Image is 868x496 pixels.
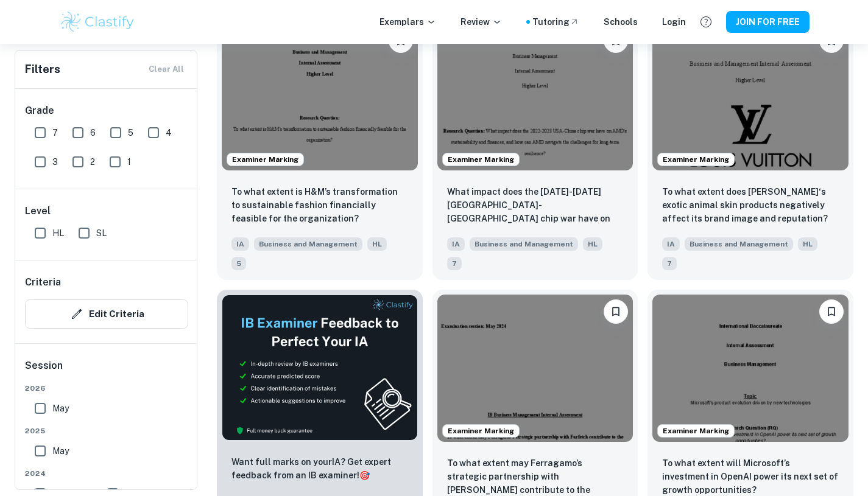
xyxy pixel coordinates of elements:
[25,61,60,78] h6: Filters
[379,15,436,29] p: Exemplars
[652,24,849,170] img: Business and Management IA example thumbnail: To what extent does Louis Vuitton‘s exot
[460,15,502,29] p: Review
[25,383,188,394] span: 2026
[25,425,188,436] span: 2025
[798,237,817,251] span: HL
[90,155,95,169] span: 2
[726,11,810,33] button: JOIN FOR FREE
[52,155,58,169] span: 3
[96,226,107,240] span: SL
[819,299,844,324] button: Please log in to bookmark exemplars
[583,237,602,251] span: HL
[662,257,677,270] span: 7
[52,226,64,240] span: HL
[662,237,680,251] span: IA
[222,295,418,440] img: Thumbnail
[231,237,249,251] span: IA
[217,19,423,280] a: Examiner MarkingPlease log in to bookmark exemplarsTo what extent is H&M’s transformation to sust...
[222,24,418,170] img: Business and Management IA example thumbnail: To what extent is H&M’s transformation t
[52,126,58,139] span: 7
[25,299,188,329] button: Edit Criteria
[652,295,849,441] img: Business and Management IA example thumbnail: To what extent will Microsoft’s investme
[52,402,69,415] span: May
[658,154,734,165] span: Examiner Marking
[128,126,133,139] span: 5
[685,237,793,251] span: Business and Management
[59,10,136,34] img: Clastify logo
[658,425,734,436] span: Examiner Marking
[443,425,519,436] span: Examiner Marking
[25,468,188,479] span: 2024
[25,204,188,218] h6: Level
[432,19,638,280] a: Examiner MarkingPlease log in to bookmark exemplarsWhat impact does the 2022-2023 USA-China chip ...
[437,295,633,441] img: Business and Management IA example thumbnail: To what extent may Ferragamo’s strategic
[166,126,172,139] span: 4
[532,15,579,29] a: Tutoring
[447,237,465,251] span: IA
[25,275,61,290] h6: Criteria
[231,185,408,225] p: To what extent is H&M’s transformation to sustainable fashion financially feasible for the organi...
[662,15,686,29] a: Login
[227,154,303,165] span: Examiner Marking
[25,358,188,383] h6: Session
[359,470,370,480] span: 🎯
[437,24,633,170] img: Business and Management IA example thumbnail: What impact does the 2022-2023 USA-China
[696,12,716,32] button: Help and Feedback
[647,19,853,280] a: Examiner MarkingPlease log in to bookmark exemplarsTo what extent does Louis Vuitton‘s exotic ani...
[470,237,578,251] span: Business and Management
[90,126,96,139] span: 6
[231,257,246,270] span: 5
[443,154,519,165] span: Examiner Marking
[604,299,628,324] button: Please log in to bookmark exemplars
[367,237,387,251] span: HL
[25,103,188,118] h6: Grade
[447,185,624,226] p: What impact does the 2022-2023 USA-China chip war have on AMD's sustainability and finances, and ...
[52,444,69,458] span: May
[231,455,408,482] p: Want full marks on your IA ? Get expert feedback from an IB examiner!
[127,155,131,169] span: 1
[447,257,462,270] span: 7
[662,185,839,225] p: To what extent does Louis Vuitton‘s exotic animal skin products negatively affect its brand image...
[604,15,638,29] a: Schools
[254,237,362,251] span: Business and Management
